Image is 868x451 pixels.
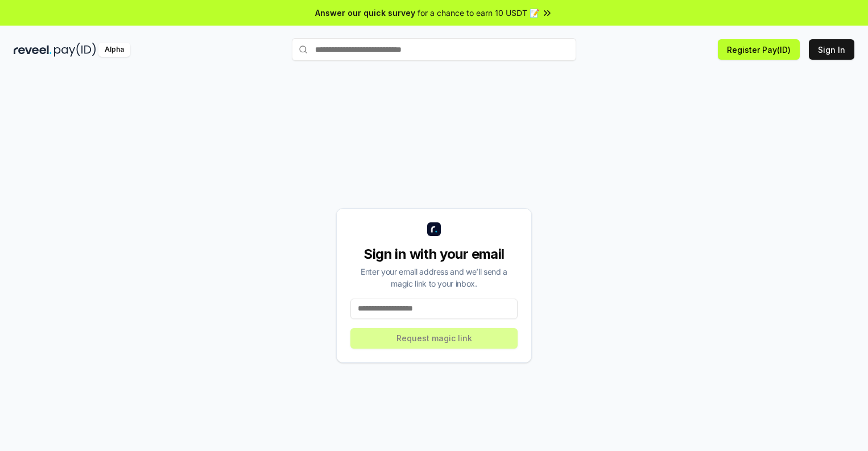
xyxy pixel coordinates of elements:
div: Sign in with your email [350,245,518,263]
button: Sign In [809,39,854,60]
img: logo_small [427,222,441,236]
span: for a chance to earn 10 USDT 📝 [418,7,539,19]
span: Answer our quick survey [315,7,415,19]
button: Register Pay(ID) [718,39,800,60]
div: Alpha [98,43,130,57]
div: Enter your email address and we’ll send a magic link to your inbox. [350,266,518,289]
img: reveel_dark [14,43,52,57]
img: pay_id [54,43,96,57]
